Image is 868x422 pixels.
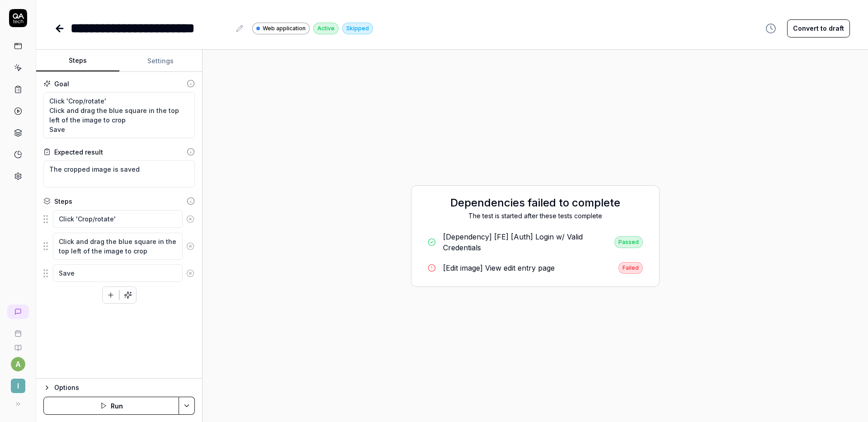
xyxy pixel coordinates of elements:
[36,50,119,72] button: Steps
[420,228,650,257] a: [Dependency] [FE] [Auth] Login w/ Valid CredentialsPassed
[119,50,203,72] button: Settings
[420,195,650,211] h2: Dependencies failed to complete
[252,22,310,34] a: Web application
[183,210,198,228] button: Remove step
[618,262,643,274] div: Failed
[43,264,195,283] div: Suggestions
[43,232,195,260] div: Suggestions
[787,19,850,38] button: Convert to draft
[43,397,179,415] button: Run
[342,23,373,34] div: Skipped
[313,23,339,34] div: Active
[183,237,198,255] button: Remove step
[54,382,195,393] div: Options
[4,371,32,395] button: I
[43,210,195,229] div: Suggestions
[614,236,643,248] div: Passed
[54,197,72,206] div: Steps
[43,382,195,393] button: Options
[760,19,782,38] button: View version history
[11,379,25,393] span: I
[11,357,25,371] button: a
[420,211,650,220] div: The test is started after these tests complete
[443,263,555,273] div: [Edit image] View edit entry page
[4,337,32,352] a: Documentation
[54,79,69,89] div: Goal
[54,147,103,157] div: Expected result
[183,264,198,282] button: Remove step
[443,231,607,253] div: [Dependency] [FE] [Auth] Login w/ Valid Credentials
[4,323,32,337] a: Book a call with us
[263,24,306,33] span: Web application
[420,258,650,277] a: [Edit image] View edit entry pageFailed
[7,305,29,319] a: New conversation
